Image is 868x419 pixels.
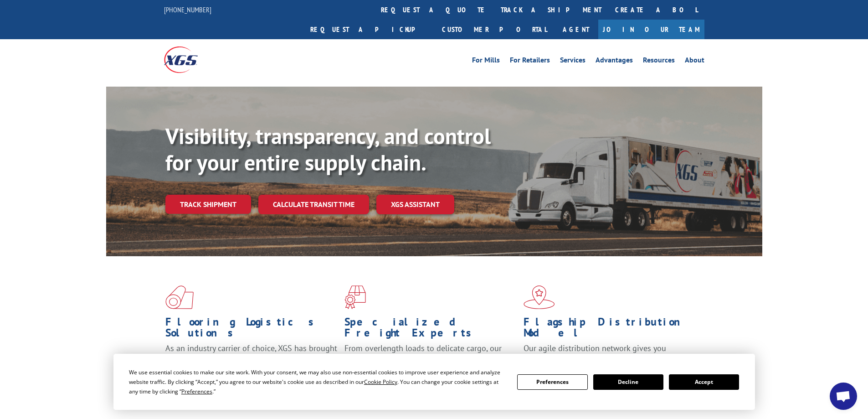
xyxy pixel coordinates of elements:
[165,122,491,176] b: Visibility, transparency, and control for your entire supply chain.
[685,57,704,67] a: About
[596,57,633,67] a: Advantages
[344,285,366,309] img: xgs-icon-focused-on-flooring-red
[303,20,435,39] a: Request a pickup
[344,316,517,343] h1: Specialized Freight Experts
[669,374,739,390] button: Accept
[472,57,500,67] a: For Mills
[643,57,675,67] a: Resources
[181,388,212,395] span: Preferences
[598,20,704,39] a: Join Our Team
[524,285,555,309] img: xgs-icon-flagship-distribution-model-red
[376,195,454,214] a: XGS ASSISTANT
[165,343,337,375] span: As an industry carrier of choice, XGS has brought innovation and dedication to flooring logistics...
[165,285,194,309] img: xgs-icon-total-supply-chain-intelligence-red
[830,383,857,410] div: Open chat
[524,343,691,364] span: Our agile distribution network gives you nationwide inventory management on demand.
[560,57,586,67] a: Services
[435,20,554,39] a: Customer Portal
[524,316,696,343] h1: Flagship Distribution Model
[113,354,755,410] div: Cookie Consent Prompt
[517,374,587,390] button: Preferences
[510,57,550,67] a: For Retailers
[554,20,598,39] a: Agent
[129,367,506,396] div: We use essential cookies to make our site work. With your consent, we may also use non-essential ...
[364,378,397,386] span: Cookie Policy
[164,5,211,14] a: [PHONE_NUMBER]
[344,343,517,383] p: From overlength loads to delicate cargo, our experienced staff knows the best way to move your fr...
[165,195,251,214] a: Track shipment
[165,316,338,343] h1: Flooring Logistics Solutions
[258,195,369,214] a: Calculate transit time
[593,374,663,390] button: Decline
